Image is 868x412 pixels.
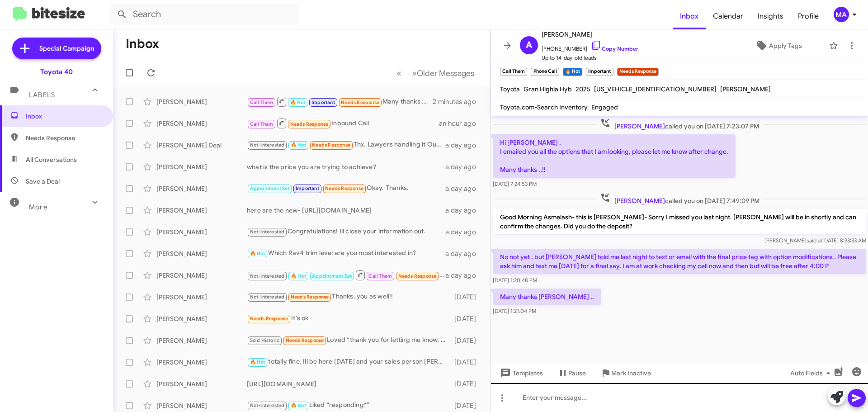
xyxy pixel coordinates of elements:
[568,365,586,381] span: Pause
[12,38,101,59] a: Special Campaign
[156,379,247,388] div: [PERSON_NAME]
[542,40,638,53] span: [PHONE_NUMBER]
[450,379,483,388] div: [DATE]
[493,308,536,314] span: [DATE] 1:21:04 PM
[156,401,247,410] div: [PERSON_NAME]
[368,273,392,279] span: Call Them
[596,118,763,131] span: called you on [DATE] 7:23:07 PM
[450,358,483,367] div: [DATE]
[750,3,791,29] a: Insights
[450,293,483,302] div: [DATE]
[247,206,445,215] div: here are the new- [URL][DOMAIN_NAME]
[790,365,834,381] span: Auto Fields
[493,249,866,274] p: No not yet , but [PERSON_NAME] told me last night to text or email with the final price tag with ...
[290,99,306,105] span: 🔥 Hot
[834,7,849,22] div: MA
[156,358,247,367] div: [PERSON_NAME]
[250,337,280,343] span: Sold Historic
[247,140,445,150] div: Thx. Lawyers handling it Out of state box truck rental co. So. Fun stuff.
[250,251,265,256] span: 🔥 Hot
[156,97,247,106] div: [PERSON_NAME]
[247,183,445,194] div: Okay. Thanks.
[611,365,651,381] span: Mark Inactive
[783,365,841,381] button: Auto Fields
[291,273,306,279] span: 🔥 Hot
[250,121,274,127] span: Call Them
[617,68,659,76] small: Needs Response
[392,64,480,82] nav: Page navigation example
[500,68,527,76] small: Call Them
[500,85,520,93] span: Toyota
[39,44,94,53] span: Special Campaign
[417,68,474,78] span: Older Messages
[286,337,324,343] span: Needs Response
[250,273,285,279] span: Not-Interested
[524,85,572,93] span: Gran Highla Hyb
[526,38,532,52] span: A
[40,67,73,76] div: Toyota 40
[247,357,450,367] div: totally fine. Ill be here [DATE] and your sales person [PERSON_NAME] will be here as well. We wil...
[156,336,247,345] div: [PERSON_NAME]
[325,185,363,191] span: Needs Response
[250,229,285,235] span: Not-Interested
[156,293,247,302] div: [PERSON_NAME]
[156,206,247,215] div: [PERSON_NAME]
[250,294,285,300] span: Not-Interested
[250,185,290,191] span: Appointment Set
[126,37,159,51] h1: Inbox
[341,99,379,105] span: Needs Response
[247,335,450,346] div: Loved “thank you for letting me know. I put updated notes under your account and Ill let [PERSON_...
[26,155,77,164] span: All Conversations
[247,292,450,302] div: Thanks, you as well!!
[614,122,665,130] span: [PERSON_NAME]
[26,133,103,142] span: Needs Response
[247,248,445,259] div: Which Rav4 trim level are you most interested in?
[450,401,483,410] div: [DATE]
[769,38,802,54] span: Apply Tags
[291,294,329,300] span: Needs Response
[542,29,638,40] span: [PERSON_NAME]
[156,119,247,128] div: [PERSON_NAME]
[156,162,247,171] div: [PERSON_NAME]
[439,119,483,128] div: an hour ago
[498,365,543,381] span: Templates
[445,249,483,258] div: a day ago
[450,336,483,345] div: [DATE]
[445,184,483,193] div: a day ago
[491,365,550,381] button: Templates
[291,403,306,408] span: 🔥 Hot
[156,249,247,258] div: [PERSON_NAME]
[445,271,483,280] div: a day ago
[493,209,866,234] p: Good Morning Asmelash- this is [PERSON_NAME]- Sorry I missed you last night. [PERSON_NAME] will b...
[26,112,103,121] span: Inbox
[542,53,638,62] span: Up to 14-day-old leads
[445,206,483,215] div: a day ago
[673,3,706,29] a: Inbox
[156,141,247,150] div: [PERSON_NAME] Deal
[250,99,274,105] span: Call Them
[493,180,537,187] span: [DATE] 7:24:53 PM
[109,4,299,25] input: Search
[290,121,329,127] span: Needs Response
[706,3,750,29] a: Calendar
[596,192,763,205] span: called you on [DATE] 7:49:09 PM
[720,85,771,93] span: [PERSON_NAME]
[296,185,319,191] span: Important
[433,97,483,106] div: 2 minutes ago
[593,365,658,381] button: Mark Inactive
[412,67,417,79] span: »
[576,85,590,93] span: 2025
[247,96,433,107] div: Many thanks [PERSON_NAME] ..
[291,142,306,148] span: 🔥 Hot
[732,38,825,54] button: Apply Tags
[396,67,401,79] span: «
[764,237,866,244] span: [PERSON_NAME] [DATE] 8:33:33 AM
[247,162,445,171] div: what is the price you are trying to achieve?
[247,227,445,237] div: Congratulations! Ill close your information out.
[250,142,285,148] span: Not-Interested
[563,68,582,76] small: 🔥 Hot
[586,68,613,76] small: Important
